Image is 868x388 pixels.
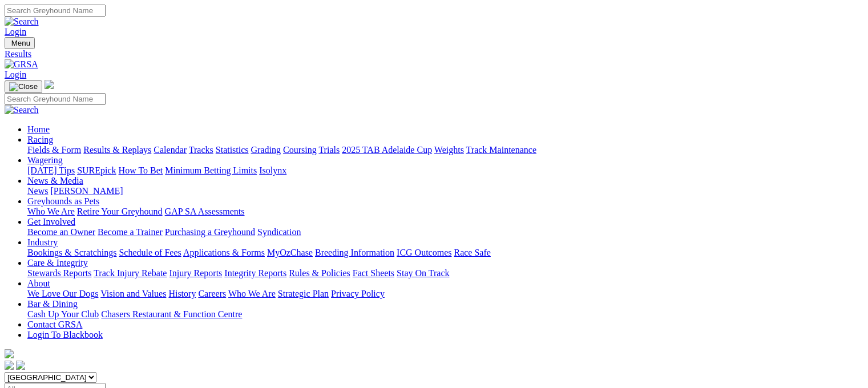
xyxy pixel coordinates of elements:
[315,248,394,257] a: Breeding Information
[251,145,281,155] a: Grading
[198,289,226,298] a: Careers
[83,145,151,155] a: Results & Replays
[5,80,42,93] button: Toggle navigation
[27,165,75,175] a: [DATE] Tips
[27,196,99,206] a: Greyhounds as Pets
[342,145,432,155] a: 2025 TAB Adelaide Cup
[27,227,95,237] a: Become an Owner
[27,258,88,268] a: Care & Integrity
[27,145,863,155] div: Racing
[101,309,242,319] a: Chasers Restaurant & Function Centre
[5,70,26,79] a: Login
[27,320,82,329] a: Contact GRSA
[353,268,394,278] a: Fact Sheets
[27,309,863,320] div: Bar & Dining
[27,165,863,176] div: Wagering
[27,268,863,278] div: Care & Integrity
[183,248,265,257] a: Applications & Forms
[5,49,863,59] a: Results
[119,165,163,175] a: How To Bet
[27,207,75,216] a: Who We Are
[27,155,63,165] a: Wagering
[5,37,35,49] button: Toggle navigation
[257,227,301,237] a: Syndication
[100,289,166,298] a: Vision and Values
[27,124,50,134] a: Home
[5,27,26,37] a: Login
[267,248,313,257] a: MyOzChase
[154,145,187,155] a: Calendar
[27,186,863,196] div: News & Media
[5,59,38,70] img: GRSA
[169,268,222,278] a: Injury Reports
[318,145,340,155] a: Trials
[224,268,286,278] a: Integrity Reports
[5,17,39,27] img: Search
[27,309,99,319] a: Cash Up Your Club
[94,268,167,278] a: Track Injury Rebate
[27,248,116,257] a: Bookings & Scratchings
[165,165,257,175] a: Minimum Betting Limits
[119,248,181,257] a: Schedule of Fees
[278,289,329,298] a: Strategic Plan
[5,349,14,358] img: logo-grsa-white.png
[289,268,350,278] a: Rules & Policies
[27,217,75,227] a: Get Involved
[27,289,863,299] div: About
[98,227,163,237] a: Become a Trainer
[5,105,39,115] img: Search
[165,207,245,216] a: GAP SA Assessments
[259,165,286,175] a: Isolynx
[27,237,58,247] a: Industry
[454,248,490,257] a: Race Safe
[434,145,464,155] a: Weights
[50,186,123,196] a: [PERSON_NAME]
[397,248,451,257] a: ICG Outcomes
[165,227,255,237] a: Purchasing a Greyhound
[331,289,385,298] a: Privacy Policy
[189,145,213,155] a: Tracks
[397,268,449,278] a: Stay On Track
[27,145,81,155] a: Fields & Form
[27,289,98,298] a: We Love Our Dogs
[283,145,317,155] a: Coursing
[27,207,863,217] div: Greyhounds as Pets
[228,289,276,298] a: Who We Are
[27,135,53,144] a: Racing
[11,39,30,47] span: Menu
[27,227,863,237] div: Get Involved
[16,361,25,370] img: twitter.svg
[27,186,48,196] a: News
[27,176,83,185] a: News & Media
[27,299,78,309] a: Bar & Dining
[168,289,196,298] a: History
[216,145,249,155] a: Statistics
[5,361,14,370] img: facebook.svg
[77,165,116,175] a: SUREpick
[77,207,163,216] a: Retire Your Greyhound
[5,93,106,105] input: Search
[9,82,38,91] img: Close
[45,80,54,89] img: logo-grsa-white.png
[27,248,863,258] div: Industry
[27,268,91,278] a: Stewards Reports
[27,330,103,339] a: Login To Blackbook
[466,145,536,155] a: Track Maintenance
[5,5,106,17] input: Search
[27,278,50,288] a: About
